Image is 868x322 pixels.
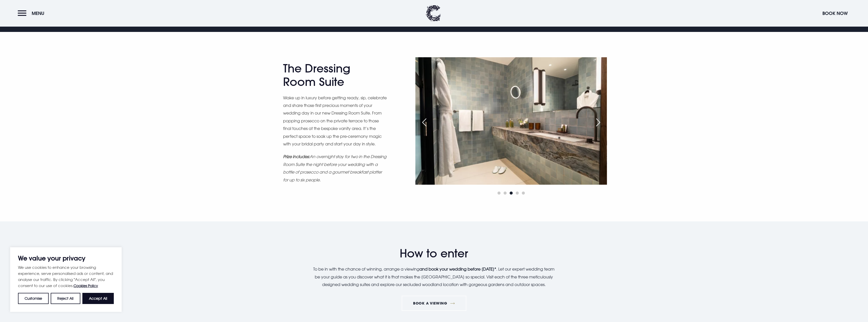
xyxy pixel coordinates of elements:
a: Cookies Policy [73,283,98,288]
button: Menu [18,8,47,19]
button: Customise [18,293,49,304]
button: Book Now [820,8,850,19]
h2: How to enter [313,247,555,260]
p: We use cookies to enhance your browsing experience, serve personalised ads or content, and analys... [18,264,114,289]
span: Go to slide 4 [516,192,519,195]
p: We value your privacy [18,255,114,261]
img: Clandeboye Lodge [426,5,441,22]
strong: and book your wedding before [DATE]* [419,267,496,272]
button: Accept All [82,293,114,304]
img: dressing-room-suite-4.jpg [607,57,798,185]
span: Go to slide 2 [504,192,507,195]
em: Prize includes: [283,154,310,159]
span: Go to slide 3 [510,192,513,195]
button: Reject All [51,293,80,304]
a: Book a viewing [402,296,467,311]
span: Go to slide 1 [497,192,501,195]
img: Hotel in Bangor Northern Ireland [415,57,607,185]
em: An overnight stay for two in the Dressing Room Suite the night before your wedding with a bottle ... [283,154,386,182]
h2: The Dressing Room Suite [283,62,382,89]
div: We value your privacy [10,247,122,312]
p: To be in with the chance of winning, arrange a viewing . Let our expert wedding team be your guid... [313,265,555,288]
span: Go to slide 5 [522,192,525,195]
span: Menu [32,10,44,16]
div: Previous slide [418,117,431,128]
p: Wake up in luxury before getting ready, sip, celebrate and share those first precious moments of ... [283,94,387,148]
div: Next slide [592,117,604,128]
